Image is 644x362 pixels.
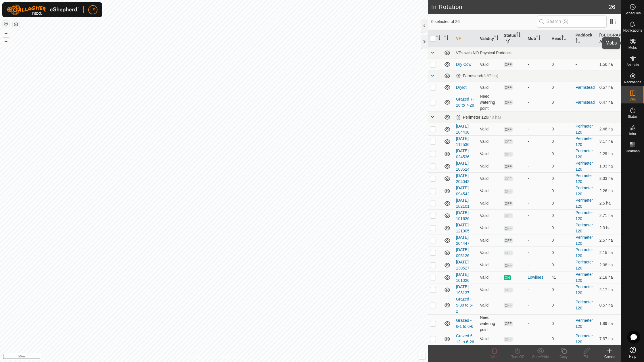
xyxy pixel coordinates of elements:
span: Schedules [624,11,641,15]
td: 0 [549,234,573,247]
td: Valid [478,82,501,93]
td: 0 [549,59,573,70]
a: Perimeter 120 [576,173,593,184]
input: Search (S) [537,16,607,28]
td: 0 [549,314,573,333]
p-sorticon: Activate to sort [494,36,499,41]
a: Perimeter 120 [576,161,593,172]
a: [DATE] 095126 [456,247,469,258]
span: 26 [609,3,615,11]
p-sorticon: Activate to sort [516,33,521,38]
th: Validity [478,30,501,47]
p-sorticon: Activate to sort [436,36,440,41]
a: Contact Us [220,355,237,360]
div: - [528,336,547,342]
div: - [528,287,547,293]
a: [DATE] 101626 [456,210,469,221]
td: 0 [549,93,573,111]
td: 2.71 ha [597,209,621,222]
a: Perimeter 120 [576,223,593,233]
a: Perimeter 120 [576,272,593,283]
td: 1.56 ha [597,59,621,70]
span: OFF [504,337,512,342]
a: Perimeter 120 [576,247,593,258]
td: Valid [478,197,501,209]
div: - [528,138,547,145]
a: Grazed 6-12 to 6-26 [456,334,474,344]
td: Valid [478,259,501,271]
td: 2.3 ha [597,222,621,234]
span: (3.87 ha) [482,74,498,78]
a: Farmstead [576,100,595,105]
a: [DATE] 103524 [456,161,469,172]
button: i [419,353,425,359]
a: [DATE] 130527 [456,260,469,270]
span: OFF [504,321,512,326]
td: 2.15 ha [597,247,621,259]
span: Animals [626,63,639,67]
span: OFF [504,201,512,206]
td: 0 [549,160,573,172]
th: Head [549,30,573,47]
span: OFF [504,189,512,194]
span: OFF [504,139,512,144]
div: Lowlines [528,274,547,280]
td: 0 [549,135,573,148]
span: OFF [504,213,512,218]
a: Perimeter 120 [576,210,593,221]
div: - [528,213,547,219]
td: 0 [549,197,573,209]
img: Gallagher Logo [7,5,79,15]
span: i [421,354,423,359]
div: VPs with NO Physical Paddock [456,51,619,55]
a: [DATE] 193137 [456,284,469,295]
td: 0 [549,222,573,234]
span: OFF [504,100,512,105]
div: Show/Hide [529,354,552,359]
td: Valid [478,135,501,148]
td: Need watering point [478,314,501,333]
td: Valid [478,222,501,234]
td: Need watering point [478,93,501,111]
a: Perimeter 120 [576,235,593,246]
span: OFF [504,62,512,67]
td: 0.57 ha [597,296,621,314]
p-sorticon: Activate to sort [561,36,566,41]
span: (40 ha) [488,115,501,120]
span: OFF [504,238,512,243]
a: Dry Cow [456,62,471,67]
td: 2.18 ha [597,271,621,284]
div: - [528,163,547,169]
div: - [528,61,547,68]
p-sorticon: Activate to sort [576,39,580,44]
button: + [3,30,9,37]
a: Perimeter 120 [576,149,593,159]
td: 0 [549,284,573,296]
a: Perimeter 120 [576,334,593,344]
span: OFF [504,127,512,132]
p-sorticon: Activate to sort [444,36,448,41]
a: Perimeter 120 [576,186,593,196]
span: Delete [490,355,500,359]
a: Perimeter 120 [576,300,593,310]
td: 2.46 ha [597,123,621,135]
a: Perimeter 120 [576,124,593,134]
td: Valid [478,209,501,222]
span: OFF [504,263,512,268]
span: OFF [504,251,512,255]
td: 41 [549,271,573,284]
a: [DATE] 121905 [456,223,469,233]
a: Privacy Policy [191,355,213,360]
div: Turn Off [506,354,529,359]
span: OFF [504,288,512,292]
td: Valid [478,148,501,160]
a: Drylot [456,85,467,90]
a: Grazed 7-26 to 7-28 [456,97,474,107]
td: 0 [549,82,573,93]
button: – [3,38,9,45]
td: 0 [549,123,573,135]
div: - [528,250,547,256]
td: 0 [549,209,573,222]
td: Valid [478,271,501,284]
span: OFF [504,303,512,308]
